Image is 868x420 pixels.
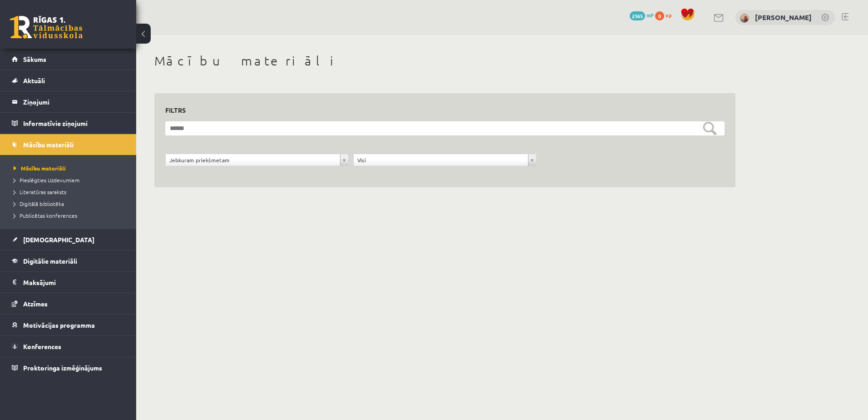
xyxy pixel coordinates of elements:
[14,164,127,172] a: Mācību materiāli
[14,188,127,196] a: Literatūras saraksts
[14,212,77,219] span: Publicētas konferences
[12,134,125,155] a: Mācību materiāli
[14,165,66,172] span: Mācību materiāli
[655,11,676,19] a: 0 xp
[14,176,127,184] a: Pieslēgties Uzdevumiem
[354,154,536,166] a: Visi
[12,250,125,271] a: Digitālie materiāli
[14,200,127,208] a: Digitālā bibliotēka
[23,300,48,308] span: Atzīmes
[630,11,645,20] span: 2365
[755,13,812,22] a: [PERSON_NAME]
[14,176,79,184] span: Pieslēgties Uzdevumiem
[12,357,125,378] a: Proktoringa izmēģinājums
[10,16,83,39] a: Rīgas 1. Tālmācības vidusskola
[12,293,125,314] a: Atzīmes
[630,11,654,19] a: 2365 mP
[166,154,348,166] a: Jebkuram priekšmetam
[165,104,714,116] h3: Filtrs
[23,235,94,244] span: [DEMOGRAPHIC_DATA]
[357,154,524,166] span: Visi
[12,49,125,70] a: Sākums
[12,70,125,91] a: Aktuāli
[12,229,125,250] a: [DEMOGRAPHIC_DATA]
[23,55,46,63] span: Sākums
[23,113,125,134] legend: Informatīvie ziņojumi
[14,211,127,220] a: Publicētas konferences
[12,272,125,293] a: Maksājumi
[23,321,95,329] span: Motivācijas programma
[14,188,66,195] span: Literatūras saraksts
[646,11,654,19] span: mP
[23,140,74,149] span: Mācību materiāli
[14,200,64,207] span: Digitālā bibliotēka
[12,113,125,134] a: Informatīvie ziņojumi
[740,14,749,23] img: Evija Grasberga
[23,257,77,265] span: Digitālie materiāli
[23,91,125,112] legend: Ziņojumi
[666,11,671,19] span: xp
[23,364,102,372] span: Proktoringa izmēģinājums
[12,336,125,357] a: Konferences
[169,154,336,166] span: Jebkuram priekšmetam
[655,11,664,20] span: 0
[154,53,735,69] h1: Mācību materiāli
[23,342,61,350] span: Konferences
[23,76,45,85] span: Aktuāli
[12,315,125,335] a: Motivācijas programma
[23,272,125,293] legend: Maksājumi
[12,91,125,112] a: Ziņojumi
